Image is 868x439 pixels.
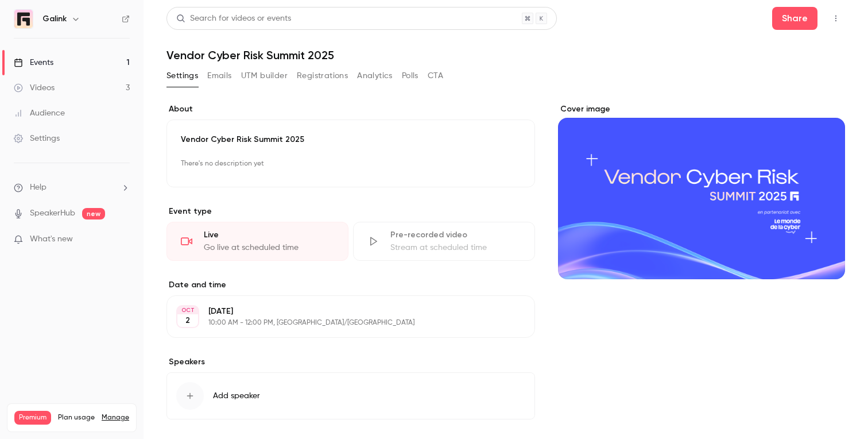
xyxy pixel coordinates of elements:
[102,413,129,422] a: Manage
[166,103,535,115] label: About
[204,229,334,241] div: Live
[14,182,130,194] li: help-dropdown-opener
[30,233,73,245] span: What's new
[297,67,348,85] button: Registrations
[213,390,260,402] span: Add speaker
[14,107,65,119] div: Audience
[428,67,443,85] button: CTA
[166,279,535,291] label: Date and time
[166,372,535,419] button: Add speaker
[30,182,46,194] span: Help
[116,234,130,245] iframe: Noticeable Trigger
[558,103,845,115] label: Cover image
[772,7,817,30] button: Share
[58,413,95,422] span: Plan usage
[166,48,845,62] h1: Vendor Cyber Risk Summit 2025
[30,207,75,219] a: SpeakerHub
[14,82,55,94] div: Videos
[166,222,348,261] div: LiveGo live at scheduled time
[14,57,53,68] div: Events
[402,67,418,85] button: Polls
[177,306,198,314] div: OCT
[181,155,521,173] p: There's no description yet
[14,133,60,144] div: Settings
[204,242,334,253] div: Go live at scheduled time
[390,229,521,241] div: Pre-recorded video
[42,13,67,25] h6: Galink
[390,242,521,253] div: Stream at scheduled time
[207,67,231,85] button: Emails
[241,67,288,85] button: UTM builder
[176,13,291,25] div: Search for videos or events
[357,67,393,85] button: Analytics
[14,411,51,425] span: Premium
[166,67,198,85] button: Settings
[82,208,105,219] span: new
[558,103,845,279] section: Cover image
[185,315,190,326] p: 2
[14,10,33,28] img: Galink
[208,318,474,328] p: 10:00 AM - 12:00 PM, [GEOGRAPHIC_DATA]/[GEOGRAPHIC_DATA]
[166,206,535,217] p: Event type
[166,356,535,368] label: Speakers
[353,222,535,261] div: Pre-recorded videoStream at scheduled time
[181,134,521,145] p: Vendor Cyber Risk Summit 2025
[208,306,474,317] p: [DATE]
